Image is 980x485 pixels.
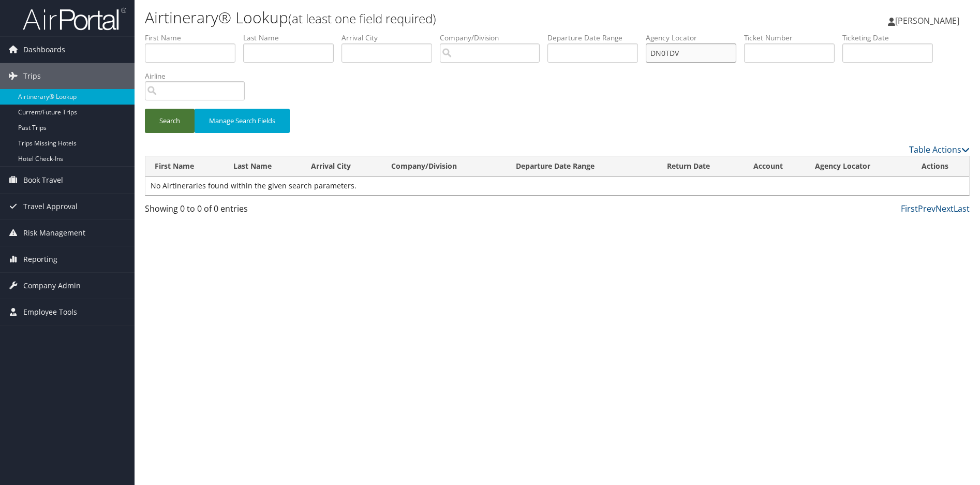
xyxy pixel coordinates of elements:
[145,177,969,195] td: No Airtineraries found within the given search parameters.
[895,15,959,26] span: [PERSON_NAME]
[145,33,243,43] label: First Name
[341,33,440,43] label: Arrival City
[888,5,970,36] a: [PERSON_NAME]
[646,33,744,43] label: Agency Locator
[23,37,65,63] span: Dashboards
[302,156,382,177] th: Arrival City: activate to sort column ascending
[382,156,507,177] th: Company/Division
[145,202,339,220] div: Showing 0 to 0 of 0 entries
[842,33,941,43] label: Ticketing Date
[744,33,842,43] label: Ticket Number
[195,109,290,133] button: Manage Search Fields
[145,156,224,177] th: First Name: activate to sort column ascending
[23,299,77,325] span: Employee Tools
[806,156,912,177] th: Agency Locator: activate to sort column ascending
[912,156,969,177] th: Actions
[145,71,253,81] label: Airline
[23,194,78,219] span: Travel Approval
[243,33,341,43] label: Last Name
[23,63,41,89] span: Trips
[23,273,81,299] span: Company Admin
[936,203,954,214] a: Next
[440,33,547,43] label: Company/Division
[901,203,918,214] a: First
[918,203,936,214] a: Prev
[145,109,195,133] button: Search
[507,156,657,177] th: Departure Date Range: activate to sort column ascending
[23,167,63,193] span: Book Travel
[954,203,970,214] a: Last
[288,10,436,27] small: (at least one field required)
[23,7,126,31] img: airportal-logo.png
[224,156,302,177] th: Last Name: activate to sort column ascending
[23,220,85,246] span: Risk Management
[909,144,970,155] a: Table Actions
[145,7,695,28] h1: Airtinerary® Lookup
[23,246,57,272] span: Reporting
[658,156,744,177] th: Return Date: activate to sort column ascending
[744,156,806,177] th: Account: activate to sort column ascending
[547,33,646,43] label: Departure Date Range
